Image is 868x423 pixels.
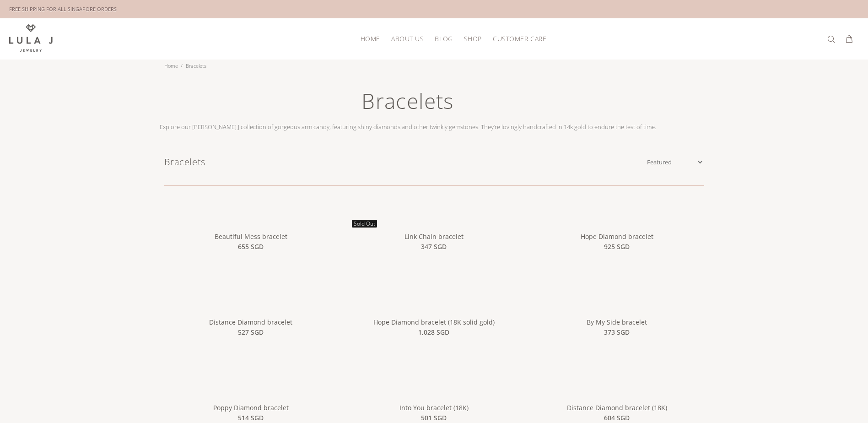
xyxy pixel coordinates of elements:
a: By My Side bracelet [530,301,704,309]
a: Distance Diamond bracelet [209,318,292,326]
a: Blog [429,32,458,46]
a: Home [164,62,178,69]
a: Hope Diamond bracelet (18K solid gold) [373,318,495,326]
a: Poppy Diamond bracelet [164,387,338,395]
a: Link Chain bracelet Sold Out [347,216,521,224]
a: Hope Diamond bracelet [581,232,653,241]
span: 527 SGD [238,327,264,337]
a: Distance Diamond bracelet (18K) [567,403,667,412]
span: 1,028 SGD [418,327,449,337]
span: HOME [361,35,380,42]
a: Distance Diamond bracelet [164,301,338,309]
span: 604 SGD [604,413,630,423]
a: By My Side bracelet [587,318,647,326]
a: Distance Diamond bracelet (18K) [530,387,704,395]
a: Beautiful Mess bracelet [215,232,287,241]
div: Explore our [PERSON_NAME] J collection of gorgeous arm candy, featuring shiny diamonds and other ... [160,87,656,131]
a: Customer Care [487,32,546,46]
a: Poppy Diamond bracelet [213,403,289,412]
a: Link Chain bracelet [404,232,464,241]
h1: Bracelets [160,87,656,122]
span: Customer Care [493,35,546,42]
span: Blog [435,35,453,42]
span: Sold Out [352,220,377,228]
a: Beautiful Mess bracelet [164,216,338,224]
span: 501 SGD [421,413,447,423]
a: HOME [355,32,386,46]
span: 655 SGD [238,242,264,252]
li: Bracelets [181,60,209,72]
span: Shop [464,35,482,42]
a: Into You bracelet (18K) [347,387,521,395]
span: 347 SGD [421,242,447,252]
h1: Bracelets [164,155,645,169]
div: FREE SHIPPING FOR ALL SINGAPORE ORDERS [9,4,117,14]
a: Into You bracelet (18K) [399,403,469,412]
span: About Us [391,35,424,42]
span: 925 SGD [604,242,630,252]
span: 373 SGD [604,327,630,337]
a: Hope Diamond bracelet [530,216,704,224]
a: Shop [458,32,487,46]
a: Hope Diamond bracelet (18K solid gold) [347,301,521,309]
span: 514 SGD [238,413,264,423]
a: About Us [386,32,429,46]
